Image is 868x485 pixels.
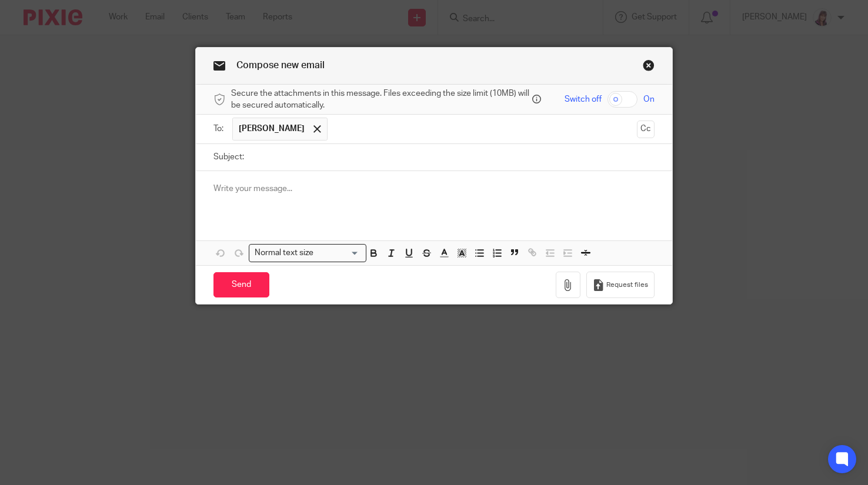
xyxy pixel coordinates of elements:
label: Subject: [213,151,244,163]
a: Close this dialog window [643,59,655,75]
span: Normal text size [252,247,316,259]
span: Secure the attachments in this message. Files exceeding the size limit (10MB) will be secured aut... [231,88,529,112]
div: Search for option [249,244,366,262]
input: Send [213,272,269,297]
button: Request files [586,272,655,298]
span: Request files [606,280,648,290]
span: Compose new email [236,61,325,70]
input: Search for option [317,247,359,259]
span: [PERSON_NAME] [239,123,305,135]
label: To: [213,123,226,135]
span: Switch off [565,93,602,105]
span: On [643,93,655,105]
button: Cc [637,121,655,138]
